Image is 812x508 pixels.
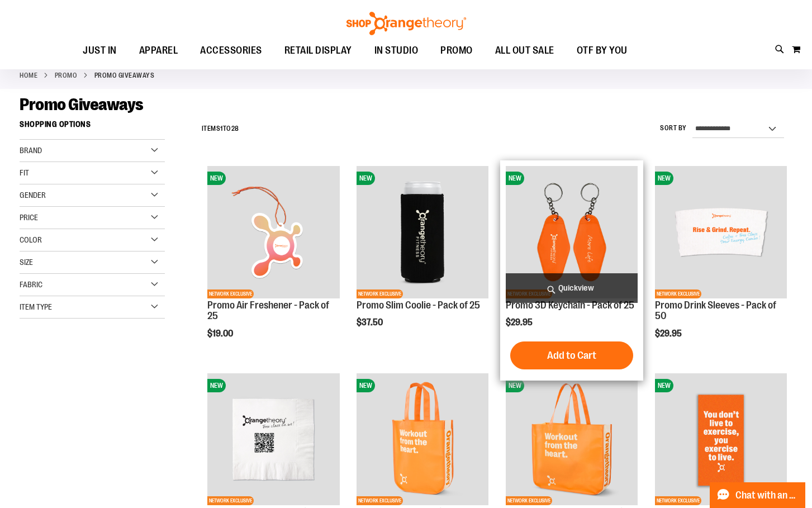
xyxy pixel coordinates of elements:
span: ACCESSORIES [200,38,262,63]
a: Promo 3D Keychain - Pack of 25NEWNETWORK EXCLUSIVE [506,166,638,300]
span: Brand [20,146,42,155]
a: Promo Slim Coolie - Pack of 25NEWNETWORK EXCLUSIVE [357,166,488,300]
span: NEW [655,379,673,392]
img: Promo Tote (Large) - Pack of 50 [506,373,638,505]
div: product [351,160,494,356]
div: product [500,160,643,381]
span: NEW [207,172,226,185]
strong: Shopping Options [20,115,165,140]
h2: Items to [202,120,239,137]
img: OTF 2025 New Member Towel [655,373,787,505]
span: Add to Cart [547,349,596,362]
span: NEW [655,172,673,185]
span: JUST IN [83,38,117,63]
span: NETWORK EXCLUSIVE [506,496,552,505]
img: Promo Tote - Pack of 100 [357,373,488,505]
span: 28 [231,125,239,132]
span: NETWORK EXCLUSIVE [655,289,701,298]
span: Color [20,235,42,244]
img: Promo 3D Keychain - Pack of 25 [506,166,638,298]
span: NETWORK EXCLUSIVE [357,496,403,505]
a: Promo Tote - Pack of 100NEWNETWORK EXCLUSIVE [357,373,488,507]
a: Home [20,70,37,80]
span: Promo Giveaways [20,95,144,114]
a: Promo Air Freshener - Pack of 25 [207,300,329,322]
span: Item Type [20,302,52,311]
a: Promo Slim Coolie - Pack of 25 [357,300,480,311]
span: Chat with an Expert [735,490,799,501]
strong: Promo Giveaways [94,70,155,80]
a: Promo Tote (Large) - Pack of 50NEWNETWORK EXCLUSIVE [506,373,638,507]
a: Promo Drink Sleeves - Pack of 50 [655,300,776,322]
span: Fabric [20,280,42,289]
span: IN STUDIO [374,38,419,63]
span: APPAREL [139,38,178,63]
img: Shop Orangetheory [345,12,468,35]
a: Promo Drink Sleeves - Pack of 50NEWNETWORK EXCLUSIVE [655,166,787,300]
span: Price [20,213,38,222]
a: OTF 2025 New Member TowelNEWNETWORK EXCLUSIVE [655,373,787,507]
span: NETWORK EXCLUSIVE [207,289,254,298]
div: product [649,160,792,367]
span: ALL OUT SALE [495,38,554,63]
span: PROMO [440,38,473,63]
span: Gender [20,191,46,200]
a: Promo Napkins - Pack of 50NEWNETWORK EXCLUSIVE [207,373,339,507]
span: $37.50 [357,317,384,327]
span: NEW [506,172,524,185]
div: product [202,160,345,367]
span: NETWORK EXCLUSIVE [655,496,701,505]
a: Promo 3D Keychain - Pack of 25 [506,300,634,311]
a: Promo Air Freshener - Pack of 25NEWNETWORK EXCLUSIVE [207,166,339,300]
span: Size [20,258,33,267]
span: $29.95 [655,329,683,339]
a: PROMO [55,70,78,80]
span: NEW [207,379,226,392]
span: Fit [20,168,29,177]
a: Quickview [506,273,638,303]
img: Promo Air Freshener - Pack of 25 [207,166,339,298]
span: $29.95 [506,317,534,327]
span: OTF BY YOU [577,38,628,63]
span: NEW [506,379,524,392]
img: Promo Slim Coolie - Pack of 25 [357,166,488,298]
span: NEW [357,379,375,392]
span: RETAIL DISPLAY [284,38,352,63]
span: $19.00 [207,329,235,339]
button: Chat with an Expert [710,482,806,508]
img: Promo Napkins - Pack of 50 [207,373,339,505]
span: NETWORK EXCLUSIVE [207,496,254,505]
button: Add to Cart [510,341,633,369]
img: Promo Drink Sleeves - Pack of 50 [655,166,787,298]
span: NETWORK EXCLUSIVE [357,289,403,298]
label: Sort By [660,124,687,133]
span: NEW [357,172,375,185]
span: 1 [220,125,223,132]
